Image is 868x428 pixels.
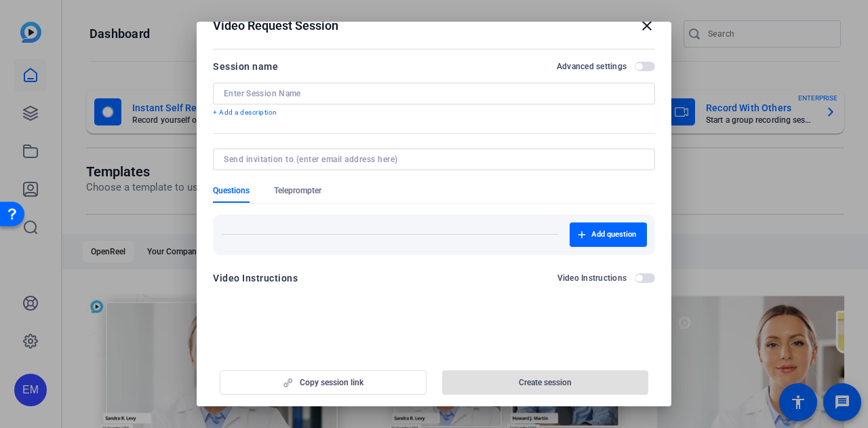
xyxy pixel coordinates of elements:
[591,229,636,240] span: Add question
[274,185,321,196] span: Teleprompter
[213,107,655,118] p: + Add a description
[213,58,278,75] div: Session name
[224,88,644,99] input: Enter Session Name
[224,154,639,165] input: Send invitation to (enter email address here)
[557,61,627,72] h2: Advanced settings
[213,270,298,286] div: Video Instructions
[557,273,627,284] h2: Video Instructions
[570,222,647,247] button: Add question
[213,18,655,34] div: Video Request Session
[213,185,250,196] span: Questions
[639,18,655,34] mat-icon: close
